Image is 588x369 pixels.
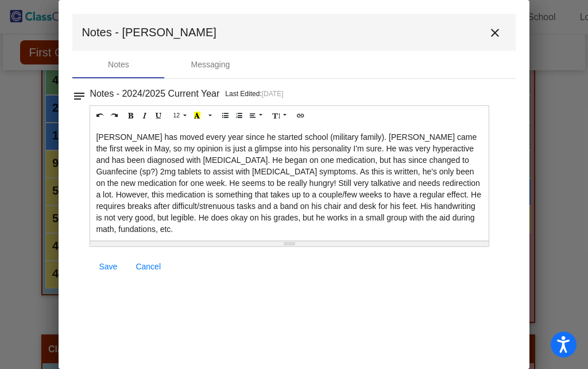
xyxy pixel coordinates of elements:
button: More Color [204,109,215,123]
div: [PERSON_NAME] has moved every year since he started school (military family). [PERSON_NAME] came ... [90,125,489,241]
button: Paragraph [246,109,267,123]
div: Messaging [191,59,230,71]
button: Line Height [269,109,291,123]
button: Ordered list (CTRL+SHIFT+NUM8) [232,109,246,123]
p: Last Edited: [225,88,283,100]
button: Unordered list (CTRL+SHIFT+NUM7) [218,109,233,123]
button: Link (CTRL+K) [293,109,308,123]
div: Notes [108,59,129,71]
button: Font Size [169,109,190,123]
span: [DATE] [262,90,284,98]
button: Undo (CTRL+Z) [93,109,107,123]
button: Recent Color [190,109,204,123]
mat-icon: notes [72,86,86,100]
button: Redo (CTRL+Y) [107,109,121,123]
span: Save [99,262,117,271]
button: Bold (CTRL+B) [124,109,138,123]
span: Cancel [136,262,161,271]
h3: Notes - 2024/2025 Current Year [90,86,219,102]
span: 12 [173,112,180,119]
mat-icon: close [488,26,502,40]
button: Underline (CTRL+U) [152,109,166,123]
div: Resize [90,241,489,246]
button: Italic (CTRL+I) [138,109,152,123]
span: Notes - [PERSON_NAME] [82,23,216,41]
